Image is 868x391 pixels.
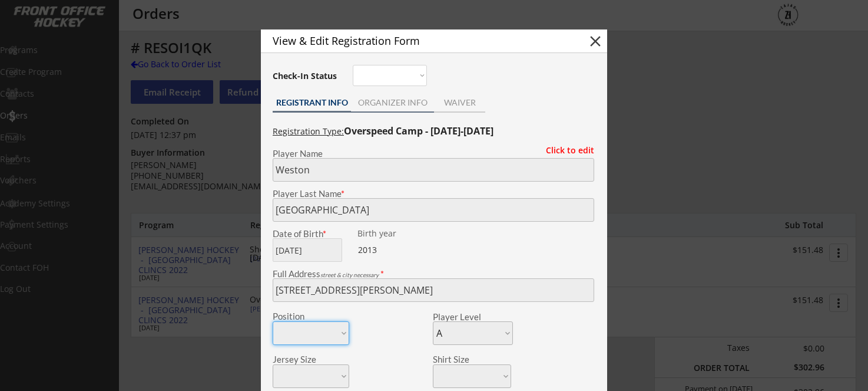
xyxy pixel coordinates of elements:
div: Player Level [433,313,513,321]
div: Date of Birth [273,229,349,238]
button: close [587,32,604,50]
div: Player Last Name [273,189,594,198]
em: street & city necessary [320,271,379,278]
strong: Overspeed Camp - [DATE]-[DATE] [344,124,493,137]
div: Player Name [273,149,594,158]
input: Street, City, Province/State [273,278,594,302]
div: REGISTRANT INFO [273,98,351,107]
div: Check-In Status [273,72,339,80]
div: Click to edit [537,146,594,155]
div: 2013 [358,244,432,256]
div: We are transitioning the system to collect and store date of birth instead of just birth year to ... [357,229,431,238]
div: Jersey Size [273,355,333,364]
div: ORGANIZER INFO [351,98,434,107]
div: Position [273,312,333,321]
div: View & Edit Registration Form [273,35,566,46]
div: Full Address [273,270,594,278]
div: Shirt Size [433,355,493,364]
div: Birth year [357,229,431,238]
u: Registration Type: [273,126,344,137]
div: WAIVER [434,98,485,107]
